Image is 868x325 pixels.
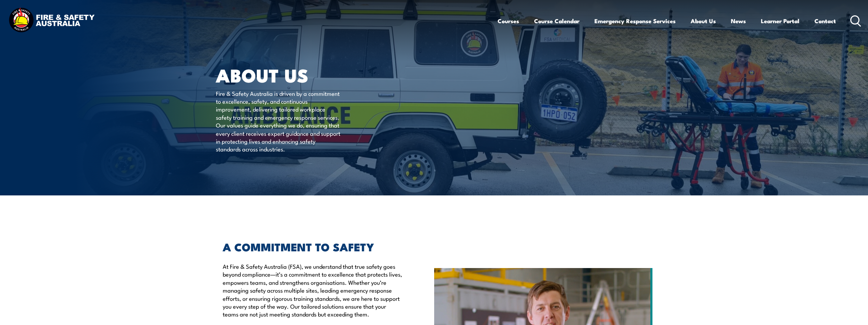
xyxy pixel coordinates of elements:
a: About Us [691,12,716,30]
a: Course Calendar [534,12,579,30]
a: Contact [814,12,836,30]
p: At Fire & Safety Australia (FSA), we understand that true safety goes beyond compliance—it’s a co... [223,262,403,318]
a: Courses [498,12,519,30]
p: Fire & Safety Australia is driven by a commitment to excellence, safety, and continuous improveme... [216,89,340,153]
h1: About Us [216,67,384,83]
a: Learner Portal [761,12,799,30]
a: News [731,12,746,30]
h2: A COMMITMENT TO SAFETY [223,242,403,251]
a: Emergency Response Services [594,12,676,30]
